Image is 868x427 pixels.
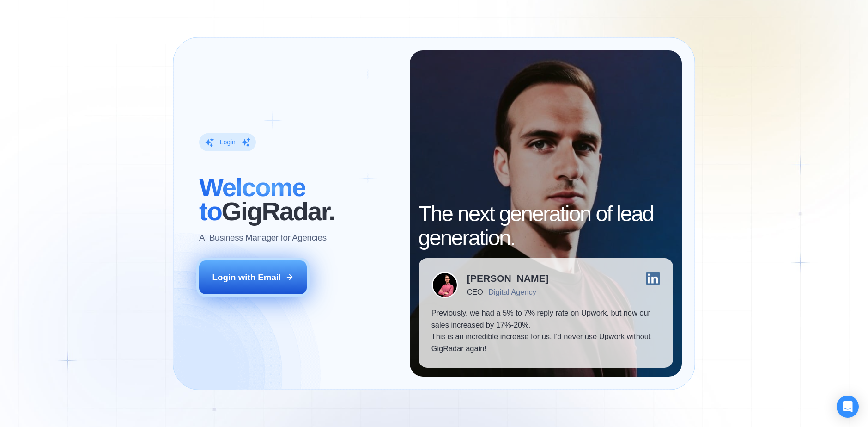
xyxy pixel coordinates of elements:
[220,138,236,147] div: Login
[467,273,549,283] div: [PERSON_NAME]
[837,396,859,418] div: Open Intercom Messenger
[199,173,305,226] span: Welcome to
[431,307,660,355] p: Previously, we had a 5% to 7% reply rate on Upwork, but now our sales increased by 17%-20%. This ...
[199,260,307,294] button: Login with Email
[467,288,483,297] div: CEO
[488,288,536,297] div: Digital Agency
[419,202,674,249] h2: The next generation of lead generation.
[199,175,396,223] h2: ‍ GigRadar.
[199,232,327,244] p: AI Business Manager for Agencies
[212,272,281,284] div: Login with Email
